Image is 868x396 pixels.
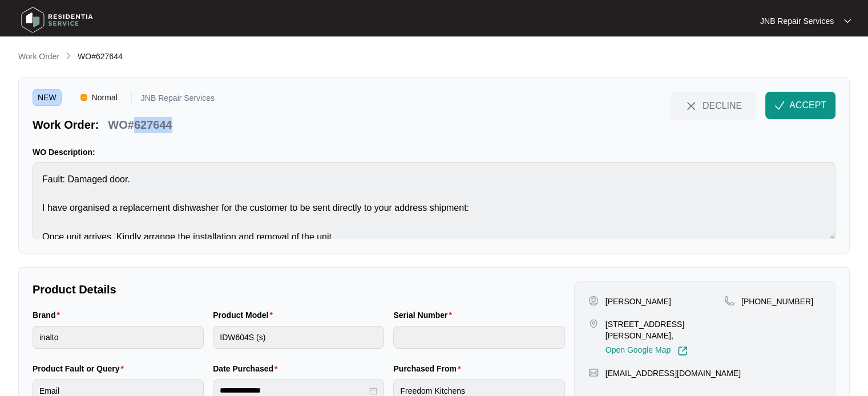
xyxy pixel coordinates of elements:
[741,296,813,307] p: [PHONE_NUMBER]
[33,117,99,133] p: Work Order:
[605,346,688,356] a: Open Google Map
[393,309,456,321] label: Serial Number
[213,363,282,374] label: Date Purchased
[588,296,599,306] img: user-pin
[760,15,834,27] p: JNB Repair Services
[108,117,172,133] p: WO#627644
[87,89,122,106] span: Normal
[684,99,698,113] img: close-Icon
[670,92,756,119] button: close-IconDECLINE
[33,309,64,321] label: Brand
[80,94,87,101] img: Vercel Logo
[588,368,599,378] img: map-pin
[393,363,465,374] label: Purchased From
[588,319,599,329] img: map-pin
[141,94,215,106] p: JNB Repair Services
[16,51,62,63] a: Work Order
[605,319,724,341] p: [STREET_ADDRESS][PERSON_NAME],
[789,99,826,112] span: ACCEPT
[33,281,565,297] p: Product Details
[703,99,742,112] span: DECLINE
[774,100,785,111] img: check-Icon
[605,368,741,379] p: [EMAIL_ADDRESS][DOMAIN_NAME]
[64,51,73,60] img: chevron-right
[765,92,835,119] button: check-IconACCEPT
[677,346,688,356] img: Link-External
[33,162,835,239] textarea: Fault: Damaged door. I have organised a replacement dishwasher for the customer to be sent direct...
[213,326,384,349] input: Product Model
[213,309,277,321] label: Product Model
[844,18,851,24] img: dropdown arrow
[78,52,123,61] span: WO#627644
[33,146,835,158] p: WO Description:
[18,51,59,62] p: Work Order
[33,326,204,349] input: Brand
[17,3,97,37] img: residentia service logo
[393,326,564,349] input: Serial Number
[33,89,62,106] span: NEW
[33,363,128,374] label: Product Fault or Query
[724,296,734,306] img: map-pin
[605,296,671,307] p: [PERSON_NAME]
